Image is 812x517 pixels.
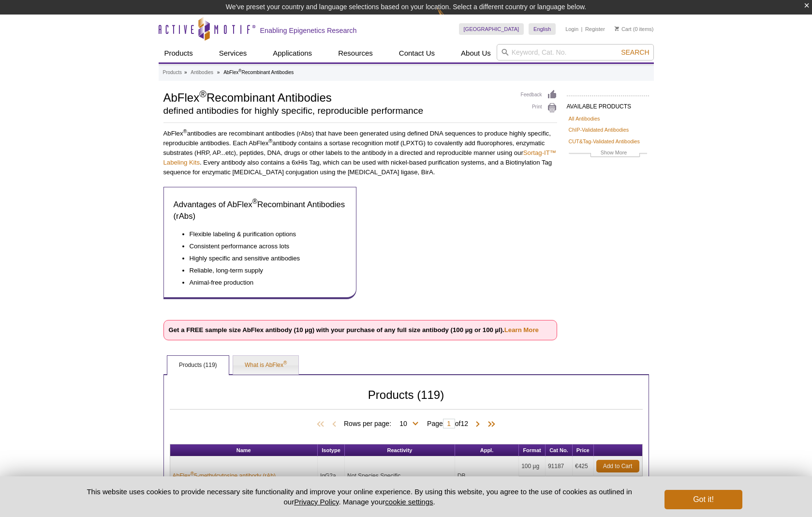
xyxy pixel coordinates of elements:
a: Products [163,68,182,77]
th: Cat No. [546,444,573,456]
th: Appl. [455,444,519,456]
a: English [529,23,556,35]
a: Resources [332,44,379,62]
td: €425 [573,456,594,476]
a: Login [565,26,578,32]
a: Add to Cart [596,460,639,472]
h2: defined antibodies for highly specific, reproducible performance [163,106,511,115]
a: Applications [267,44,318,62]
input: Keyword, Cat. No. [497,44,654,61]
h1: AbFlex Recombinant Antibodies [163,90,511,104]
h2: Enabling Epigenetics Research [260,26,357,35]
td: 91187 [546,456,573,476]
th: Isotype [318,444,345,456]
td: 100 µg [519,456,546,476]
span: 12 [460,420,468,427]
li: Reliable, long-term supply [190,263,337,275]
td: DB [455,456,519,496]
li: AbFlex Recombinant Antibodies [223,70,294,75]
a: Learn More [504,326,539,334]
li: Highly specific and sensitive antibodies [190,251,337,263]
th: Format [519,444,546,456]
button: Search [618,48,652,57]
a: Register [585,26,605,32]
a: Show More [569,148,647,159]
a: All Antibodies [569,114,600,123]
li: (0 items) [615,23,654,35]
span: Rows per page: [344,418,422,428]
h2: AVAILABLE PRODUCTS [567,95,649,113]
th: Reactivity [345,444,455,456]
h3: Advantages of AbFlex Recombinant Antibodies (rAbs) [174,199,347,222]
sup: ® [238,68,241,73]
sup: ® [283,360,287,365]
strong: Get a FREE sample size AbFlex antibody (10 µg) with your purchase of any full size antibody (100 ... [169,326,539,334]
a: [GEOGRAPHIC_DATA] [459,23,524,35]
sup: ® [268,138,272,144]
img: Change Here [437,7,463,30]
p: AbFlex antibodies are recombinant antibodies (rAbs) that have been generated using defined DNA se... [163,129,557,177]
sup: ® [191,471,194,476]
sup: ® [183,128,187,134]
td: Not Species Specific [345,456,455,496]
a: Antibodies [191,68,213,77]
td: IgG2a [318,456,345,496]
a: What is AbFlex® [233,356,298,375]
a: Privacy Policy [294,498,339,506]
th: Name [170,444,318,456]
a: Products [159,44,199,62]
span: First Page [315,420,329,429]
li: Consistent performance across lots [190,239,337,251]
a: Print [521,103,557,113]
li: | [581,23,583,35]
a: Contact Us [393,44,441,62]
a: Cart [615,26,632,32]
a: CUT&Tag-Validated Antibodies [569,137,640,146]
li: Flexible labeling & purification options [190,229,337,239]
span: Previous Page [329,420,339,429]
a: AbFlex®5-methylcytosine antibody (rAb) [173,471,276,480]
button: cookie settings [385,498,433,506]
h2: Products (119) [170,391,643,410]
a: ChIP-Validated Antibodies [569,125,629,134]
button: Got it! [664,490,742,509]
span: Page of [422,419,473,428]
a: Products (119) [167,356,229,375]
a: Feedback [521,90,557,100]
li: » [217,70,220,75]
p: This website uses cookies to provide necessary site functionality and improve your online experie... [70,487,649,507]
sup: ® [252,198,257,206]
a: About Us [455,44,497,62]
img: Your Cart [615,26,619,31]
li: Animal-free production [190,275,337,288]
span: Search [621,48,649,56]
li: » [184,70,187,75]
span: Next Page [473,420,483,429]
a: Services [213,44,253,62]
span: Last Page [483,420,497,429]
sup: ® [199,89,207,99]
th: Price [573,444,594,456]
